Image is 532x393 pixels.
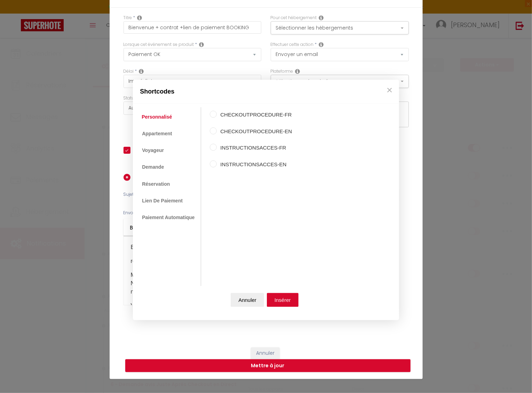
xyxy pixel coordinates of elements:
[138,194,186,207] a: Lien De Paiement
[138,144,168,157] a: Voyageur
[138,211,198,224] a: Paiement Automatique
[6,3,26,24] button: Ouvrir le widget de chat LiveChat
[133,80,399,104] div: Shortcodes
[502,362,527,388] iframe: Chat
[138,161,168,174] a: Demande
[231,293,264,307] button: Annuler
[217,144,292,152] label: INSTRUCTIONSACCES-FR
[138,111,175,123] a: Personnalisé
[138,177,174,191] a: Réservation
[217,160,292,169] label: INSTRUCTIONSACCES-EN
[267,293,299,307] button: Insérer
[217,127,292,136] label: CHECKOUTPROCEDURE-EN
[384,83,395,97] button: Close
[217,111,292,119] label: CHECKOUTPROCEDURE-FR
[138,127,176,140] a: Appartement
